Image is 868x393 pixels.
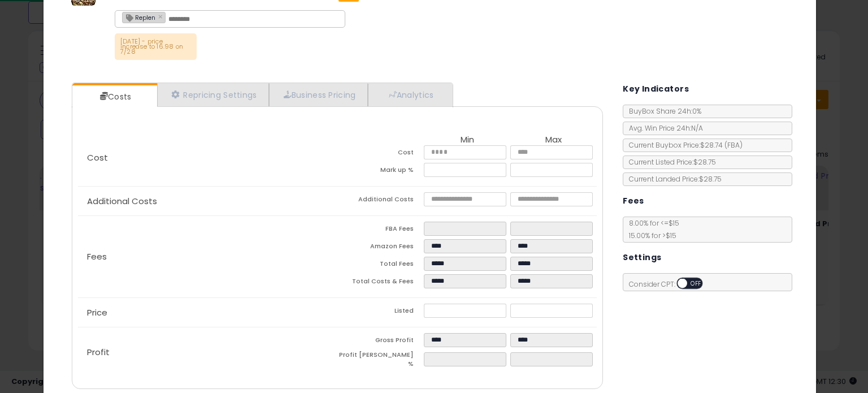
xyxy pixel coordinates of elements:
[269,83,368,106] a: Business Pricing
[700,140,743,150] span: $28.74
[78,252,337,261] p: Fees
[623,174,722,184] span: Current Landed Price: $28.75
[157,83,269,106] a: Repricing Settings
[368,83,452,106] a: Analytics
[623,140,743,150] span: Current Buybox Price:
[337,274,424,292] td: Total Costs & Fees
[115,33,197,60] p: [DATE] - price increase to 16.98 on 7/28
[510,135,597,145] th: Max
[687,279,705,288] span: OFF
[623,279,718,289] span: Consider CPT:
[337,351,424,372] td: Profit [PERSON_NAME] %
[337,222,424,239] td: FBA Fees
[78,153,337,162] p: Cost
[337,145,424,163] td: Cost
[337,304,424,321] td: Listed
[424,135,510,145] th: Min
[623,194,644,208] h5: Fees
[337,192,424,210] td: Additional Costs
[623,106,701,116] span: BuyBox Share 24h: 0%
[123,12,155,22] span: Replen
[623,82,689,96] h5: Key Indicators
[623,157,716,167] span: Current Listed Price: $28.75
[337,257,424,274] td: Total Fees
[337,333,424,351] td: Gross Profit
[78,197,337,206] p: Additional Costs
[337,163,424,180] td: Mark up %
[337,239,424,257] td: Amazon Fees
[623,123,703,133] span: Avg. Win Price 24h: N/A
[623,251,661,265] h5: Settings
[72,85,156,108] a: Costs
[158,11,165,21] a: ×
[623,231,676,240] span: 15.00 % for > $15
[78,308,337,317] p: Price
[623,218,679,240] span: 8.00 % for <= $15
[78,348,337,357] p: Profit
[724,140,743,150] span: ( FBA )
